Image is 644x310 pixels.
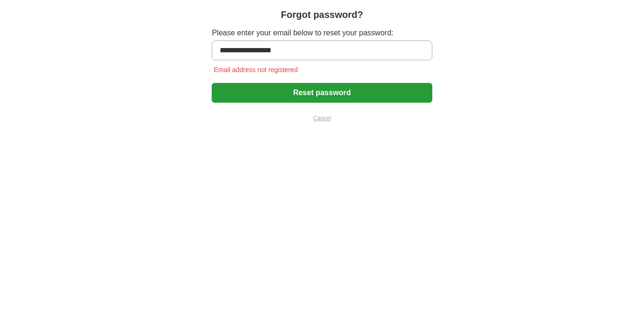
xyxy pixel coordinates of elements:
label: Please enter your email below to reset your password: [212,27,432,39]
a: Cancel [212,114,432,122]
h1: Forgot password? [281,8,363,22]
button: Reset password [212,83,432,103]
span: Email address not registered [212,66,299,73]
